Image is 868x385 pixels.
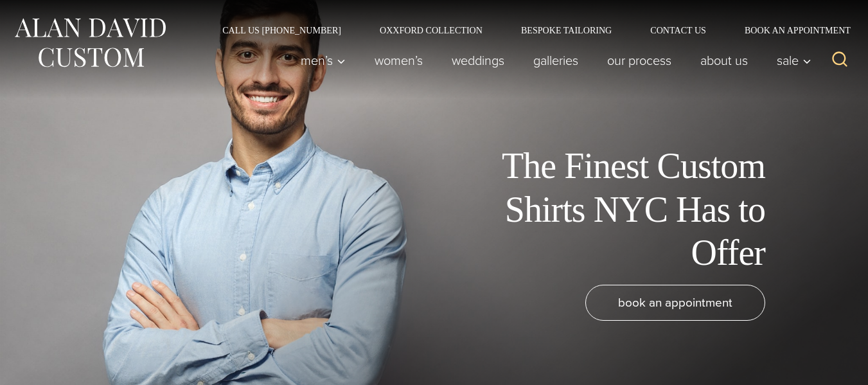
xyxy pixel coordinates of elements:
[476,145,765,274] h1: The Finest Custom Shirts NYC Has to Offer
[618,293,732,312] span: book an appointment
[519,48,593,73] a: Galleries
[287,48,819,73] nav: Primary Navigation
[824,45,855,76] button: View Search Form
[777,54,811,67] span: Sale
[360,26,502,35] a: Oxxford Collection
[593,48,686,73] a: Our Process
[686,48,763,73] a: About Us
[203,26,360,35] a: Call Us [PHONE_NUMBER]
[502,26,631,35] a: Bespoke Tailoring
[786,346,855,379] iframe: Opens a widget where you can chat to one of our agents
[725,26,855,35] a: Book an Appointment
[438,48,519,73] a: weddings
[631,26,725,35] a: Contact Us
[360,48,438,73] a: Women’s
[13,14,167,71] img: Alan David Custom
[203,26,855,35] nav: Secondary Navigation
[585,285,765,321] a: book an appointment
[301,54,346,67] span: Men’s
